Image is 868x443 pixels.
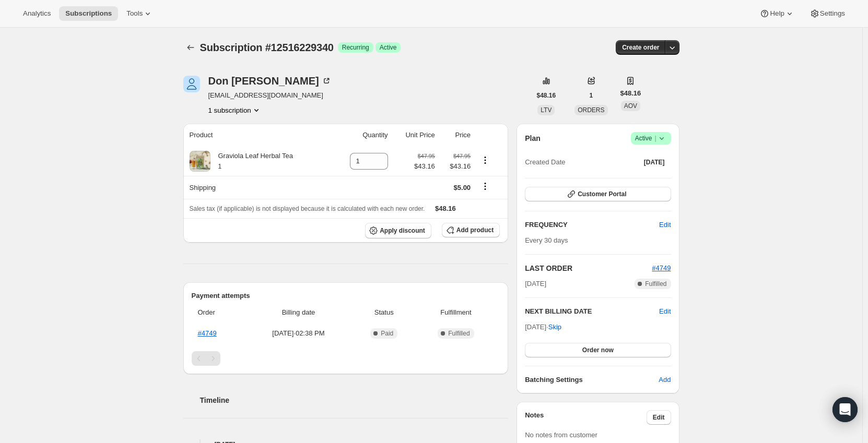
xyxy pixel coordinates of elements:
span: Apply discount [380,226,425,235]
span: Edit [659,220,671,230]
small: $47.95 [418,153,435,159]
span: $48.16 [435,205,456,212]
span: Analytics [23,9,51,18]
span: Customer Portal [578,190,626,198]
span: Add product [456,226,494,234]
span: [DATE] [525,279,546,289]
button: Add [652,372,677,388]
span: [EMAIL_ADDRESS][DOMAIN_NAME] [208,90,332,101]
span: Created Date [525,157,565,167]
button: Create order [616,40,665,55]
button: Tools [120,6,159,21]
span: Help [770,9,784,18]
span: Status [356,307,412,318]
button: #4749 [652,263,671,273]
span: Fulfilled [645,280,666,288]
span: 1 [590,91,593,100]
div: Graviola Leaf Herbal Tea [210,151,294,172]
button: Product actions [477,154,494,166]
span: Edit [653,413,665,422]
a: #4749 [198,329,217,337]
h3: Notes [525,410,647,425]
h2: Payment attempts [192,291,500,301]
span: [DATE] · [525,323,561,331]
span: Active [635,133,667,143]
span: Subscriptions [65,9,112,18]
button: Skip [542,319,568,336]
h6: Batching Settings [525,375,659,385]
button: $48.16 [531,88,562,103]
span: $48.16 [537,91,556,100]
span: | [654,134,656,142]
button: 1 [583,88,600,103]
span: Skip [548,322,561,332]
nav: Pagination [192,351,500,366]
img: product img [190,151,210,172]
button: Edit [659,306,671,317]
h2: Timeline [200,395,509,405]
th: Price [438,124,474,147]
span: Tools [126,9,143,18]
span: $48.16 [620,88,641,99]
span: ORDERS [578,106,604,114]
span: Every 30 days [525,236,568,244]
h2: Plan [525,133,541,143]
span: Fulfilled [448,329,470,338]
th: Unit Price [391,124,438,147]
button: Edit [647,410,671,425]
button: Add product [442,223,500,237]
th: Product [183,124,333,147]
button: Apply discount [365,223,431,238]
span: LTV [541,106,552,114]
button: Edit [653,217,677,233]
span: Settings [820,9,845,18]
th: Quantity [332,124,391,147]
h2: FREQUENCY [525,220,659,230]
button: Subscriptions [183,40,198,55]
span: AOV [624,102,637,110]
span: Don Ruggles [183,76,200,92]
a: #4749 [652,264,671,272]
button: [DATE] [638,155,671,170]
span: No notes from customer [525,431,597,439]
th: Shipping [183,176,333,199]
h2: LAST ORDER [525,263,652,273]
button: Help [753,6,801,21]
span: $43.16 [441,161,471,172]
span: Subscription #12516229340 [200,42,334,53]
span: Create order [622,43,659,52]
div: Open Intercom Messenger [832,397,858,422]
button: Customer Portal [525,187,671,201]
button: Subscriptions [59,6,118,21]
button: Analytics [17,6,57,21]
h2: NEXT BILLING DATE [525,306,659,317]
span: Order now [582,346,614,354]
button: Product actions [208,105,262,115]
span: $43.16 [414,161,435,172]
small: $47.95 [453,153,471,159]
button: Shipping actions [477,181,494,192]
span: $5.00 [454,184,471,191]
th: Order [192,301,244,324]
span: Sales tax (if applicable) is not displayed because it is calculated with each new order. [190,205,425,212]
span: Billing date [247,307,350,318]
span: Paid [381,329,393,338]
span: Add [659,375,671,385]
span: Active [380,43,397,52]
div: Don [PERSON_NAME] [208,76,332,86]
span: [DATE] · 02:38 PM [247,328,350,339]
button: Settings [803,6,851,21]
button: Order now [525,343,671,357]
span: Recurring [342,43,369,52]
span: Fulfillment [418,307,494,318]
span: [DATE] [644,158,665,166]
small: 1 [218,163,222,170]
